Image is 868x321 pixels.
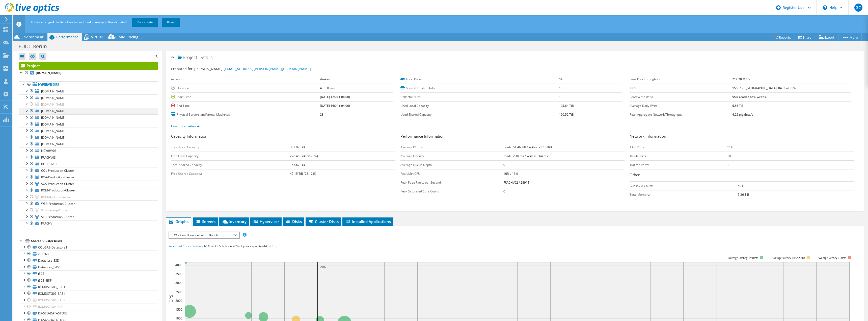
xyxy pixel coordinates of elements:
label: Peak Disk Throughput [630,77,732,82]
a: More [838,33,862,41]
a: [DOMAIN_NAME] [19,114,158,121]
tspan: Average latency <=10ms [728,256,758,260]
td: Average Latency: [400,152,503,160]
label: Shared Cluster Disks [400,86,559,91]
text: 2500 [175,290,182,294]
span: SOS-Production-Cluster [41,182,74,186]
a: COL-SAS-Datastore1 [19,244,158,251]
a: ROMDSTG04_SSD [19,304,158,310]
label: Duration [171,86,320,91]
a: [DOMAIN_NAME] [19,141,158,147]
label: Prepared for: [171,66,194,71]
label: IOPS [630,86,732,91]
a: FRA0HV [19,220,158,227]
b: 712.20 MB/s [732,77,750,81]
span: Workload Concentration: [169,244,203,248]
span: STR-Backup-Cluster [41,208,69,212]
b: 16% / 11% [503,171,518,176]
span: Performance [56,35,78,39]
td: Total Local Capacity: [171,143,290,152]
b: reads: 51.46 KiB / writes: 23.18 KiB [503,145,552,149]
b: 1 [559,95,561,99]
span: Virtual [91,35,103,39]
td: Guest VM Count: [630,181,738,190]
span: Details [199,54,212,60]
span: Graphs [169,219,188,224]
td: Average Queue Depth: [400,160,503,169]
a: NCY0HV01 [19,147,158,154]
b: [DATE] 16:04 (-04:00) [320,104,350,108]
a: DX-SSD-DATASTORE [19,310,158,317]
td: Free Shared Capacity: [171,169,290,178]
b: 47.15 TiB (28.12%) [290,171,316,176]
td: 10 Gb Ports: [630,152,727,160]
span: [DOMAIN_NAME] [41,102,66,107]
span: Project [178,55,197,60]
a: ROMDSTG06_SAS1 [19,290,158,297]
td: Average IO Size: [400,143,503,152]
span: Servers [195,219,215,224]
a: [DOMAIN_NAME] [19,108,158,114]
text: 1500 [175,307,182,312]
b: reads: 2.10 ms / writes: 0.64 ms [503,154,548,158]
span: ROA-Production-Cluster [41,175,74,179]
text: Average latency >20ms [818,256,846,260]
span: NCY0HV01 [41,149,57,153]
a: [DOMAIN_NAME] [19,70,158,76]
span: FRA0HV [41,221,52,226]
label: Used Shared Capacity [400,112,559,117]
b: 228.46 TiB (68.79%) [290,154,318,158]
text: 20% [320,265,326,269]
b: 28 [320,112,323,117]
b: 4 hr, 0 min [320,86,335,90]
span: COL-Production-Cluster [41,168,74,173]
b: 0 [503,189,505,193]
a: Reset [162,18,180,27]
span: [DOMAIN_NAME] [41,89,66,93]
h3: Other [630,172,854,179]
span: [DOMAIN_NAME] [41,115,66,120]
td: Free Local Capacity: [171,152,290,160]
div: Shared Cluster Disks [31,238,158,244]
span: Hypervisor [253,219,279,224]
a: ROM-Backup-Cluster [19,194,158,200]
span: ROM-Production-Cluster [41,188,75,192]
a: Datastore_SSD [19,257,158,264]
h3: Network Information [630,133,854,140]
a: [DOMAIN_NAME] [19,121,158,128]
a: iSCSI-BKP [19,277,158,284]
b: 5.36 TiB [738,192,749,197]
label: Account [171,77,320,82]
a: vCenter [19,251,158,257]
text: 1000 [175,316,182,320]
b: FRA0HV02 / 28911 [503,180,529,185]
a: [DOMAIN_NAME] [19,101,158,108]
b: timken [320,77,330,81]
a: [DOMAIN_NAME] [19,128,158,134]
label: Local Disks [400,77,559,82]
span: [DOMAIN_NAME] [41,129,66,133]
b: 5.86 TiB [732,104,744,108]
a: ROMDSTG04_SAS1 [19,297,158,304]
label: Average Daily Write [630,103,732,108]
b: 55% reads / 45% writes [732,95,766,99]
a: [DOMAIN_NAME] [19,134,158,141]
a: Datastore_SAS1 [19,264,158,270]
td: Total Memory: [630,190,738,199]
b: [DATE] 12:04 (-04:00) [320,95,350,99]
a: Hypervisors [19,81,158,88]
span: ROM-Backup-Cluster [41,195,70,199]
span: Installed Applications [345,219,391,224]
a: Reports [771,33,795,41]
td: 100 Mb Ports: [630,160,727,169]
b: 15562 at [GEOGRAPHIC_DATA], 8493 at 95% [732,86,796,90]
span: WER-Production-Cluster [41,202,75,206]
a: Export [815,33,838,41]
text: 2000 [175,299,182,303]
b: 16 [559,86,562,90]
h1: EUDC-Rerun [16,44,55,49]
a: iSCSI [19,270,158,277]
span: BUD0HV01 [41,162,57,166]
b: 494 [738,184,743,188]
span: [PERSON_NAME], [194,66,311,71]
